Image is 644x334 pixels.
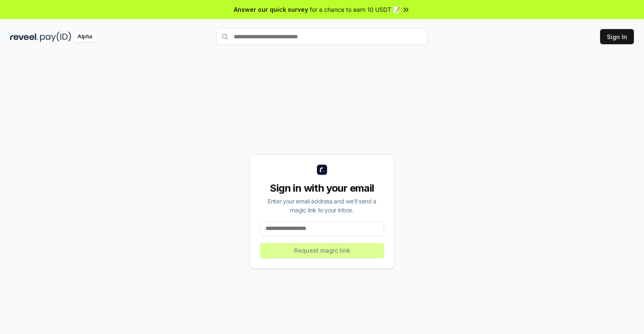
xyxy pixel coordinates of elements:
[600,29,634,44] button: Sign In
[260,197,384,214] div: Enter your email address and we’ll send a magic link to your inbox.
[310,5,400,14] span: for a chance to earn 10 USDT 📝
[40,32,71,42] img: pay_id
[260,182,384,195] div: Sign in with your email
[10,32,38,42] img: reveel_dark
[73,32,97,42] div: Alpha
[317,165,327,175] img: logo_small
[234,5,308,14] span: Answer our quick survey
